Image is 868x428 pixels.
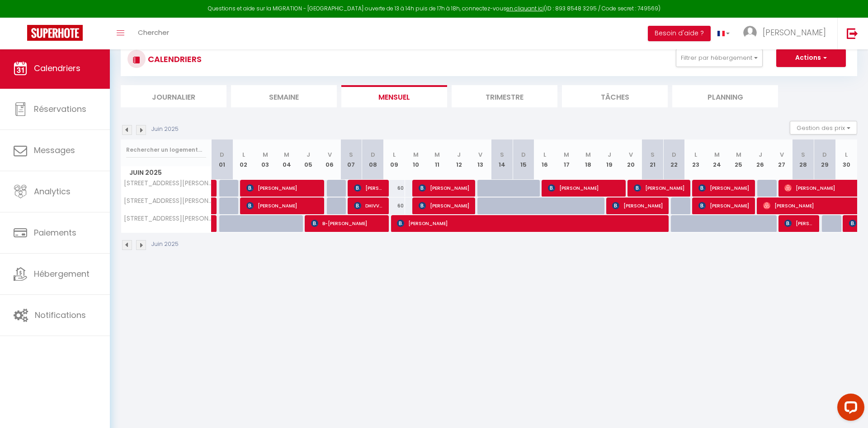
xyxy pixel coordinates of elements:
[393,150,396,159] abbr: L
[694,150,697,159] abbr: L
[328,150,332,159] abbr: V
[151,240,179,249] p: Juin 2025
[763,27,826,38] span: [PERSON_NAME]
[307,150,310,159] abbr: J
[672,85,778,107] li: Planning
[383,139,405,180] th: 09
[354,179,383,197] span: [PERSON_NAME]
[151,125,179,134] p: Juin 2025
[759,150,762,159] abbr: J
[599,139,620,180] th: 19
[413,150,419,159] abbr: M
[34,63,80,74] span: Calendriers
[629,150,633,159] abbr: V
[233,139,255,180] th: 02
[506,5,544,12] a: en cliquant ici
[784,215,813,232] span: [PERSON_NAME]
[246,197,319,214] span: [PERSON_NAME]
[419,179,469,197] span: [PERSON_NAME]
[126,142,206,158] input: Rechercher un logement...
[448,139,470,180] th: 12
[676,49,763,67] button: Filtrer par hébergement
[427,139,448,180] th: 11
[34,227,76,238] span: Paiements
[354,197,383,214] span: DHIVVIYA SATTIANADIN
[543,150,546,159] abbr: L
[847,28,858,39] img: logout
[131,18,176,49] a: Chercher
[123,215,213,222] span: [STREET_ADDRESS][PERSON_NAME]
[138,28,169,37] span: Chercher
[685,139,707,180] th: 23
[672,150,676,159] abbr: D
[801,150,805,159] abbr: S
[34,268,90,279] span: Hébergement
[620,139,642,180] th: 20
[121,85,226,107] li: Journalier
[771,139,793,180] th: 27
[698,197,749,214] span: [PERSON_NAME]
[397,215,665,232] span: [PERSON_NAME]
[714,150,720,159] abbr: M
[405,139,427,180] th: 10
[648,26,711,41] button: Besoin d'aide ?
[500,150,504,159] abbr: S
[642,139,664,180] th: 21
[349,150,353,159] abbr: S
[491,139,513,180] th: 14
[585,150,591,159] abbr: M
[34,186,71,197] span: Analytics
[146,49,202,69] h3: CALENDRIERS
[790,121,857,135] button: Gestion des prix
[123,180,213,187] span: [STREET_ADDRESS][PERSON_NAME]
[383,197,405,214] div: 60
[814,139,836,180] th: 29
[634,179,684,197] span: [PERSON_NAME]
[121,166,211,179] span: Juin 2025
[311,215,383,232] span: B-[PERSON_NAME]
[27,25,83,41] img: Super Booking
[478,150,482,159] abbr: V
[212,139,233,180] th: 01
[521,150,526,159] abbr: D
[513,139,534,180] th: 15
[457,150,461,159] abbr: J
[663,139,685,180] th: 22
[220,150,224,159] abbr: D
[263,150,268,159] abbr: M
[835,139,857,180] th: 30
[608,150,611,159] abbr: J
[341,85,447,107] li: Mensuel
[246,179,319,197] span: [PERSON_NAME]
[728,139,750,180] th: 25
[371,150,375,159] abbr: D
[822,150,827,159] abbr: D
[548,179,620,197] span: [PERSON_NAME]
[34,144,75,156] span: Messages
[452,85,557,107] li: Trimestre
[231,85,337,107] li: Semaine
[564,150,569,159] abbr: M
[470,139,491,180] th: 13
[780,150,784,159] abbr: V
[562,85,668,107] li: Tâches
[35,309,86,321] span: Notifications
[242,150,245,159] abbr: L
[255,139,276,180] th: 03
[612,197,663,214] span: [PERSON_NAME]
[284,150,289,159] abbr: M
[419,197,469,214] span: [PERSON_NAME]
[556,139,577,180] th: 17
[736,18,837,49] a: ... [PERSON_NAME]
[434,150,440,159] abbr: M
[297,139,319,180] th: 05
[34,103,86,115] span: Réservations
[830,390,868,428] iframe: LiveChat chat widget
[319,139,341,180] th: 06
[743,26,757,39] img: ...
[123,197,213,204] span: [STREET_ADDRESS][PERSON_NAME]
[276,139,297,180] th: 04
[383,180,405,197] div: 60
[340,139,362,180] th: 07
